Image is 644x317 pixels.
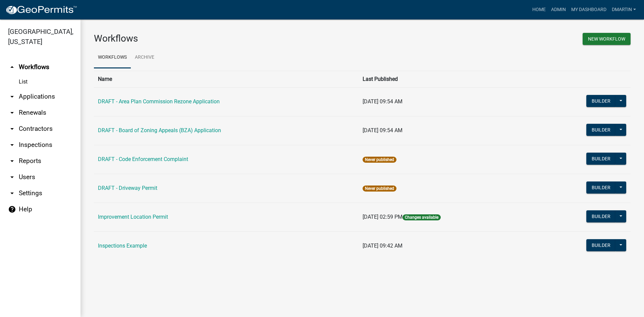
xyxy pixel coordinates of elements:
a: Admin [548,3,569,16]
button: Builder [586,95,616,107]
button: Builder [586,181,616,194]
a: My Dashboard [569,3,609,16]
button: Builder [586,124,616,136]
h3: Workflows [94,33,357,44]
a: DRAFT - Driveway Permit [98,185,157,191]
th: Name [94,71,359,87]
a: DRAFT - Code Enforcement Complaint [98,156,188,162]
a: Workflows [94,47,131,68]
th: Last Published [359,71,533,87]
a: dmartin [609,3,639,16]
i: arrow_drop_down [8,141,16,149]
i: arrow_drop_down [8,157,16,165]
span: [DATE] 09:42 AM [363,243,402,249]
i: arrow_drop_down [8,173,16,181]
button: New Workflow [583,33,631,45]
span: [DATE] 02:59 PM [363,214,402,220]
a: DRAFT - Area Plan Commission Rezone Application [98,98,220,105]
a: Archive [131,47,158,68]
span: Never published [363,157,396,163]
a: Improvement Location Permit [98,214,168,220]
button: Builder [586,153,616,165]
i: arrow_drop_down [8,189,16,197]
span: [DATE] 09:54 AM [363,127,402,134]
a: Inspections Example [98,243,147,249]
button: Builder [586,239,616,251]
span: Never published [363,186,396,192]
i: help [8,205,16,213]
i: arrow_drop_up [8,63,16,71]
i: arrow_drop_down [8,125,16,133]
i: arrow_drop_down [8,109,16,117]
span: [DATE] 09:54 AM [363,98,402,105]
a: Home [530,3,548,16]
a: DRAFT - Board of Zoning Appeals (BZA) Application [98,127,221,134]
span: Changes available [402,214,441,220]
i: arrow_drop_down [8,93,16,101]
button: Builder [586,210,616,222]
